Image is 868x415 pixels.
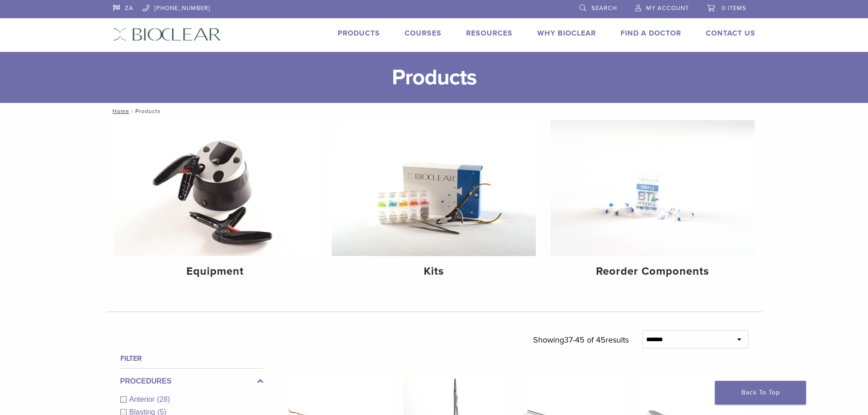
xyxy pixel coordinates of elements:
[113,120,318,256] img: Equipment
[106,103,762,119] nav: Products
[332,120,536,256] img: Kits
[121,263,310,280] h4: Equipment
[338,29,380,38] a: Products
[591,5,617,12] span: Search
[550,120,755,256] img: Reorder Components
[533,330,629,349] p: Showing results
[332,120,536,286] a: Kits
[129,109,135,113] span: /
[405,29,442,38] a: Courses
[120,353,263,364] h4: Filter
[706,29,755,38] a: Contact Us
[621,29,681,38] a: Find A Doctor
[646,5,689,12] span: My Account
[537,29,596,38] a: Why Bioclear
[120,376,263,387] label: Procedures
[466,29,513,38] a: Resources
[157,395,170,403] span: (28)
[715,381,806,405] a: Back To Top
[564,335,606,345] span: 37-45 of 45
[113,120,318,286] a: Equipment
[558,263,747,280] h4: Reorder Components
[110,108,129,114] a: Home
[339,263,529,280] h4: Kits
[550,120,755,286] a: Reorder Components
[129,395,157,403] span: Anterior
[113,28,221,41] img: Bioclear
[722,5,746,12] span: 0 items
